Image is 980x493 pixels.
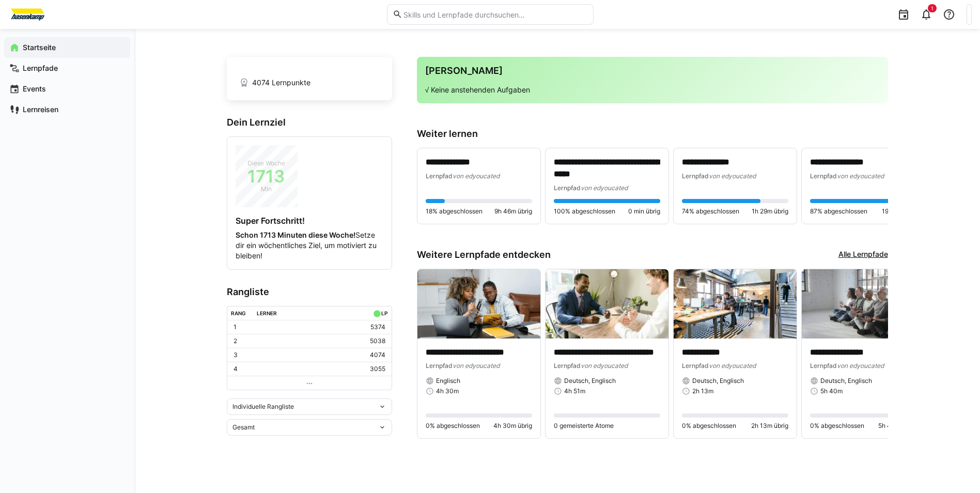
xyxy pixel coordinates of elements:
span: von edyoucated [453,172,500,180]
p: 2 [234,337,237,345]
h3: Weiter lernen [417,128,888,140]
div: Lerner [257,310,277,316]
img: image [802,269,925,338]
span: Deutsch, Englisch [564,377,616,385]
img: image [546,269,668,338]
span: 2h 13m [692,387,713,395]
span: Lernpfad [682,362,709,369]
span: Lernpfad [426,172,453,180]
span: 5h 40m übrig [878,422,916,430]
h3: Rangliste [227,286,392,298]
a: Alle Lernpfade [838,249,888,260]
span: 9h 46m übrig [494,207,532,215]
div: LP [381,310,387,316]
span: Gesamt [232,423,255,432]
span: Lernpfad [810,362,837,369]
div: Rang [231,310,246,316]
span: Lernpfad [426,362,453,369]
p: 3 [234,351,238,359]
span: von edyoucated [581,362,628,369]
img: image [417,269,540,338]
span: 74% abgeschlossen [682,207,739,215]
span: 0% abgeschlossen [426,422,480,430]
span: 5h 40m [820,387,843,395]
p: 1 [234,323,237,331]
h3: Dein Lernziel [227,117,392,128]
input: Skills und Lernpfade durchsuchen… [402,10,587,19]
span: Lernpfad [682,172,709,180]
span: 0 gemeisterte Atome [554,422,614,430]
span: von edyoucated [837,362,884,369]
span: 4074 Lernpunkte [252,78,310,88]
p: 3055 [370,365,385,373]
h3: [PERSON_NAME] [425,65,880,76]
span: von edyoucated [709,172,756,180]
p: 4074 [370,351,385,359]
span: von edyoucated [837,172,884,180]
span: Deutsch, Englisch [692,377,744,385]
span: von edyoucated [581,184,628,192]
span: 2h 13m übrig [751,422,788,430]
h4: Super Fortschritt! [236,215,383,226]
span: 1 [931,5,934,11]
span: Englisch [436,377,460,385]
p: 5374 [370,323,385,331]
span: 18% abgeschlossen [426,207,483,215]
span: Lernpfad [554,184,581,192]
span: Lernpfad [810,172,837,180]
span: 87% abgeschlossen [810,207,867,215]
span: von edyoucated [709,362,756,369]
span: 100% abgeschlossen [554,207,615,215]
p: Setze dir ein wöchentliches Ziel, um motiviert zu bleiben! [236,230,383,261]
span: Lernpfad [554,362,581,369]
img: image [674,269,797,338]
span: 4h 51m [564,387,585,395]
span: 0% abgeschlossen [810,422,864,430]
span: 0 min übrig [628,207,660,215]
span: Deutsch, Englisch [820,377,872,385]
p: √ Keine anstehenden Aufgaben [425,85,880,95]
span: 0% abgeschlossen [682,422,736,430]
strong: Schon 1713 Minuten diese Woche! [236,230,355,239]
p: 5038 [370,337,385,345]
h3: Weitere Lernpfade entdecken [417,249,551,260]
span: 4h 30m [436,387,459,395]
p: 4 [234,365,238,373]
span: Individuelle Rangliste [232,403,294,411]
span: 4h 30m übrig [493,422,532,430]
span: von edyoucated [453,362,500,369]
span: 1h 29m übrig [752,207,788,215]
span: 19 min übrig [882,207,916,215]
